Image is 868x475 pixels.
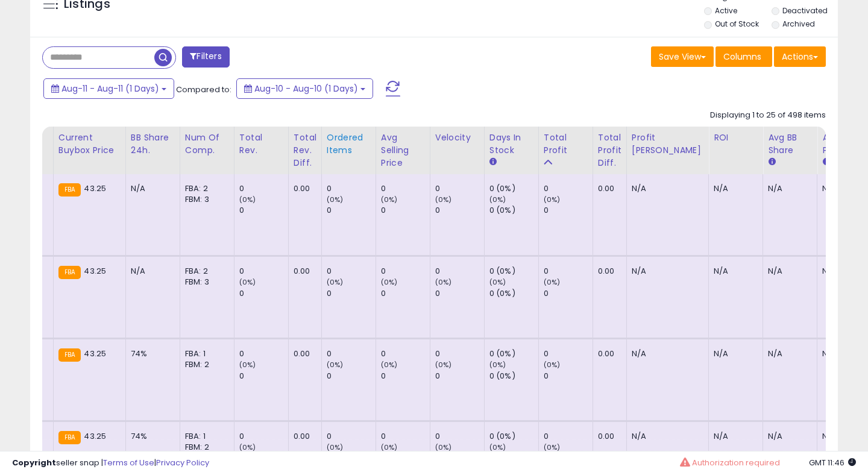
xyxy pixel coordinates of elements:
[435,360,452,370] small: (0%)
[435,371,484,382] div: 0
[58,131,121,157] div: Current Buybox Price
[632,431,699,442] div: N/A
[489,371,538,382] div: 0 (0%)
[294,131,316,169] div: Total Rev. Diff.
[58,348,81,362] small: FBA
[768,431,808,442] div: N/A
[489,183,538,194] div: 0 (0%)
[544,371,593,382] div: 0
[715,19,759,29] label: Out of Stock
[185,194,225,205] div: FBM: 3
[489,266,538,277] div: 0 (0%)
[254,83,358,95] span: Aug-10 - Aug-10 (1 Days)
[327,277,344,287] small: (0%)
[435,277,452,287] small: (0%)
[435,183,484,194] div: 0
[489,288,538,299] div: 0 (0%)
[598,183,617,194] div: 0.00
[822,431,862,442] div: N/A
[715,5,737,16] label: Active
[632,266,699,277] div: N/A
[381,266,430,277] div: 0
[714,266,753,277] div: N/A
[58,266,81,279] small: FBA
[632,131,703,157] div: Profit [PERSON_NAME]
[185,277,225,288] div: FBM: 3
[12,457,56,468] strong: Copyright
[598,266,617,277] div: 0.00
[632,183,699,194] div: N/A
[294,266,312,277] div: 0.00
[327,183,376,194] div: 0
[185,348,225,359] div: FBA: 1
[544,277,561,287] small: (0%)
[489,205,538,216] div: 0 (0%)
[809,457,856,468] span: 2025-08-11 11:46 GMT
[544,288,593,299] div: 0
[714,183,753,194] div: N/A
[544,348,593,359] div: 0
[544,205,593,216] div: 0
[723,51,761,63] span: Columns
[294,183,312,194] div: 0.00
[710,110,826,121] div: Displaying 1 to 25 of 498 items
[489,157,497,168] small: Days In Stock.
[435,195,452,204] small: (0%)
[239,131,283,157] div: Total Rev.
[544,266,593,277] div: 0
[327,360,344,370] small: (0%)
[489,348,538,359] div: 0 (0%)
[489,131,533,157] div: Days In Stock
[327,348,376,359] div: 0
[84,265,106,277] span: 43.25
[236,78,373,99] button: Aug-10 - Aug-10 (1 Days)
[822,266,862,277] div: N/A
[381,348,430,359] div: 0
[103,457,154,468] a: Terms of Use
[822,183,862,194] div: N/A
[381,195,398,204] small: (0%)
[239,360,256,370] small: (0%)
[714,348,753,359] div: N/A
[489,195,506,204] small: (0%)
[544,131,588,157] div: Total Profit
[768,157,775,168] small: Avg BB Share.
[131,266,171,277] div: N/A
[822,157,829,168] small: Avg Win Price.
[544,195,561,204] small: (0%)
[185,359,225,370] div: FBM: 2
[58,183,81,197] small: FBA
[185,266,225,277] div: FBA: 2
[598,131,621,169] div: Total Profit Diff.
[489,277,506,287] small: (0%)
[239,431,288,442] div: 0
[84,348,106,359] span: 43.25
[714,431,753,442] div: N/A
[185,131,229,157] div: Num of Comp.
[768,131,812,157] div: Avg BB Share
[489,431,538,442] div: 0 (0%)
[381,288,430,299] div: 0
[651,46,714,67] button: Save View
[768,183,808,194] div: N/A
[84,430,106,442] span: 43.25
[327,195,344,204] small: (0%)
[544,431,593,442] div: 0
[782,19,815,29] label: Archived
[176,84,231,95] span: Compared to:
[239,195,256,204] small: (0%)
[239,288,288,299] div: 0
[239,266,288,277] div: 0
[768,348,808,359] div: N/A
[61,83,159,95] span: Aug-11 - Aug-11 (1 Days)
[239,277,256,287] small: (0%)
[182,46,229,68] button: Filters
[435,348,484,359] div: 0
[381,277,398,287] small: (0%)
[131,431,171,442] div: 74%
[435,131,479,144] div: Velocity
[131,348,171,359] div: 74%
[435,266,484,277] div: 0
[294,348,312,359] div: 0.00
[598,348,617,359] div: 0.00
